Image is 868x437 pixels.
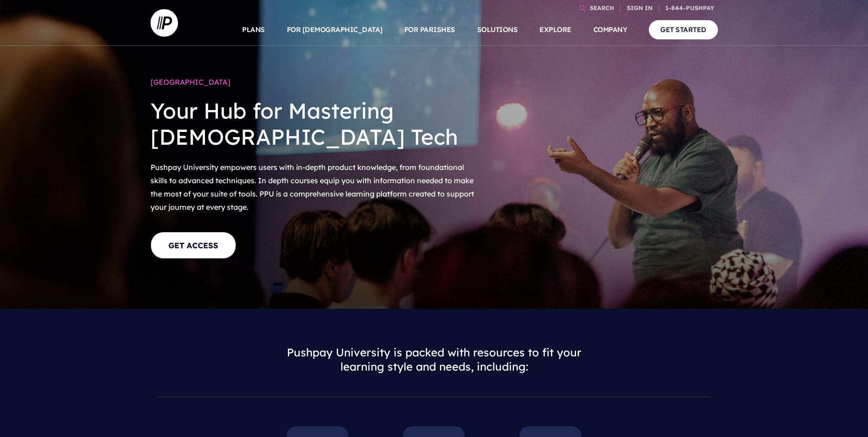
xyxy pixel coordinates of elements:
[274,338,594,381] h3: Pushpay University is packed with resources to fit your learning style and needs, including:
[477,14,518,46] a: SOLUTIONS
[151,73,475,91] h1: [GEOGRAPHIC_DATA]
[151,232,236,259] a: GET ACCESS
[404,14,455,46] a: FOR PARISHES
[287,14,383,46] a: FOR [DEMOGRAPHIC_DATA]
[539,14,571,46] a: EXPLORE
[593,14,627,46] a: COMPANY
[242,14,265,46] a: PLANS
[151,91,475,157] h2: Your Hub for Mastering [DEMOGRAPHIC_DATA] Tech
[649,20,718,39] a: GET STARTED
[151,163,474,211] span: Pushpay University empowers users with in-depth product knowledge, from foundational skills to ad...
